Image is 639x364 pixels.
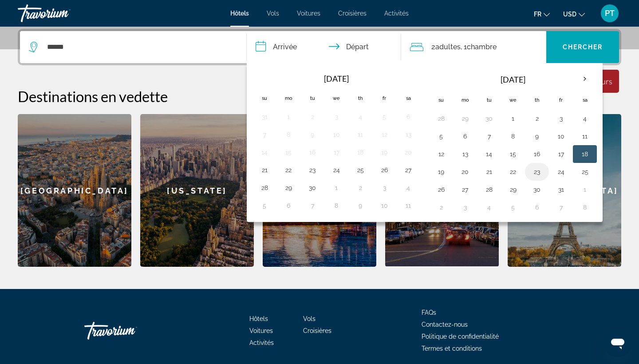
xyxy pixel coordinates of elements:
[305,128,319,141] button: Day 9
[578,183,592,196] button: Day 1
[353,164,367,176] button: Day 25
[329,164,343,176] button: Day 24
[530,183,544,196] button: Day 30
[140,114,254,267] a: [US_STATE]
[578,112,592,125] button: Day 4
[578,201,592,214] button: Day 8
[401,199,415,212] button: Day 11
[467,43,497,51] span: Chambre
[554,112,568,125] button: Day 3
[249,339,274,346] a: Activités
[401,164,415,176] button: Day 27
[18,114,131,267] a: [GEOGRAPHIC_DATA]
[453,69,573,90] th: [DATE]
[281,128,296,141] button: Day 8
[249,315,268,322] a: Hôtels
[329,111,343,123] button: Day 3
[434,112,448,125] button: Day 28
[578,130,592,142] button: Day 11
[506,130,520,142] button: Day 8
[458,166,472,178] button: Day 20
[257,111,272,123] button: Day 31
[377,146,391,158] button: Day 19
[534,11,541,18] span: fr
[247,31,401,63] button: Check in and out dates
[435,43,461,51] span: Adultes
[257,182,272,194] button: Day 28
[329,199,343,212] button: Day 8
[353,182,367,194] button: Day 2
[20,31,619,63] div: Search widget
[353,128,367,141] button: Day 11
[401,182,415,194] button: Day 4
[482,201,496,214] button: Day 4
[257,128,272,141] button: Day 7
[329,128,343,141] button: Day 10
[563,8,585,20] button: Change currency
[401,146,415,158] button: Day 20
[506,201,520,214] button: Day 5
[554,130,568,142] button: Day 10
[257,164,272,176] button: Day 21
[506,183,520,196] button: Day 29
[530,112,544,125] button: Day 2
[401,111,415,123] button: Day 6
[434,148,448,160] button: Day 12
[530,166,544,178] button: Day 23
[377,164,391,176] button: Day 26
[458,112,472,125] button: Day 29
[554,166,568,178] button: Day 24
[605,9,615,18] span: PT
[281,111,296,123] button: Day 1
[482,166,496,178] button: Day 21
[458,148,472,160] button: Day 13
[458,130,472,142] button: Day 6
[422,333,499,340] a: Politique de confidentialité
[305,146,319,158] button: Day 16
[305,164,319,176] button: Day 23
[281,146,296,158] button: Day 15
[461,41,497,53] span: , 1
[506,148,520,160] button: Day 15
[422,321,468,328] a: Contactez-nous
[249,327,273,334] a: Voitures
[546,31,619,63] button: Chercher
[506,112,520,125] button: Day 1
[329,182,343,194] button: Day 1
[18,2,106,25] a: Travorium
[598,4,621,23] button: User Menu
[230,10,249,17] a: Hôtels
[458,201,472,214] button: Day 3
[338,10,367,17] span: Croisières
[303,315,316,322] span: Vols
[305,111,319,123] button: Day 2
[384,10,409,17] a: Activités
[303,327,331,334] span: Croisières
[267,10,279,17] a: Vols
[377,199,391,212] button: Day 10
[329,146,343,158] button: Day 17
[482,130,496,142] button: Day 7
[377,111,391,123] button: Day 5
[276,69,396,88] th: [DATE]
[482,148,496,160] button: Day 14
[305,199,319,212] button: Day 7
[422,345,482,352] a: Termes et conditions
[603,328,632,357] iframe: Bouton de lancement de la fenêtre de messagerie
[506,166,520,178] button: Day 22
[458,183,472,196] button: Day 27
[422,309,436,316] a: FAQs
[530,201,544,214] button: Day 6
[353,199,367,212] button: Day 9
[281,182,296,194] button: Day 29
[431,41,461,53] span: 2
